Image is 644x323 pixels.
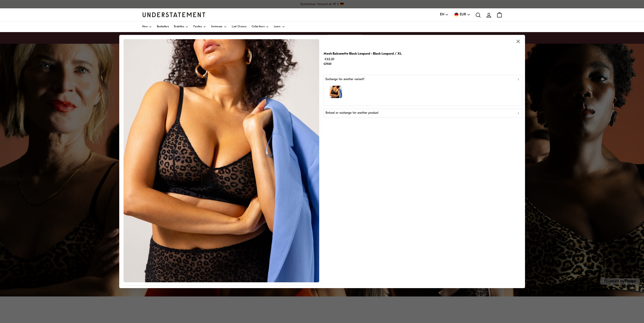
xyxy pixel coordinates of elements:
span: New [142,26,148,28]
a: Collections [252,21,269,32]
strike: €79.00 [323,63,331,65]
a: Swimwear [211,21,227,32]
a: Bestsellers [157,21,169,32]
button: Refund or exchange for another product [323,108,522,118]
span: Last Chance [232,26,246,28]
a: Last Chance [232,21,246,32]
span: Bestsellers [157,26,169,28]
span: Collections [252,26,265,28]
img: WIPO-BRA-017-XL-Black-leopard_3_b8d4e841-25f6-472f-9b13-75e9024b26b5.jpg [124,39,319,282]
a: Bralettes [174,21,188,32]
p: €63.20 [323,57,401,67]
a: New [142,21,152,32]
span: Bralettes [174,26,184,28]
p: Mesh Balconette Black Leopard - Black Leopard / XL [323,51,401,56]
button: EN [440,12,449,17]
button: Exchange for another variant?model-name=Saffi|model-size=XL [323,75,522,106]
span: Panties [193,26,202,28]
button: EUR [454,12,470,17]
img: model-name=Saffi|model-size=XL [330,86,342,98]
p: Refund or exchange for another product [326,111,378,116]
p: Exchange for another variant? [326,77,364,82]
a: Understatement Homepage [142,12,206,17]
span: EUR [460,12,466,17]
span: EN [440,12,444,17]
span: Learn [274,26,281,28]
span: Swimwear [211,26,223,28]
a: Panties [193,21,206,32]
a: Learn [274,21,285,32]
